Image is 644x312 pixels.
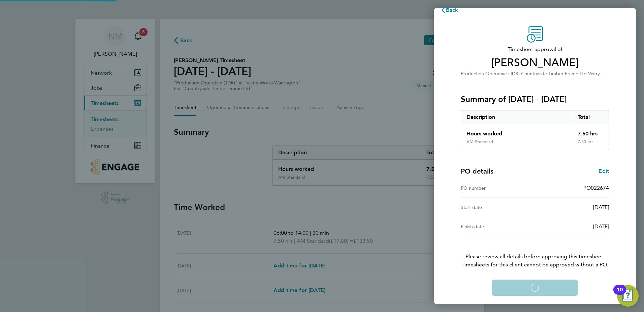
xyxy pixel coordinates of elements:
span: Timesheets for this client cannot be approved without a PO. [453,261,617,269]
h4: PO details [461,166,493,176]
span: Back [446,7,458,13]
span: Timesheet approval of [461,45,609,53]
div: [DATE] [535,223,609,231]
span: · [587,71,588,77]
div: Start date [461,203,535,211]
div: 10 [617,290,623,298]
a: Edit [599,167,609,175]
span: · [520,71,521,77]
div: 7.50 hrs [572,124,609,139]
p: Please review all details before approving this timesheet. [453,236,617,269]
h3: Summary of [DATE] - [DATE] [461,94,609,105]
div: Finish date [461,223,535,231]
div: PO number [461,184,535,192]
span: PO022674 [583,185,609,191]
span: [PERSON_NAME] [461,56,609,70]
div: Hours worked [461,124,572,139]
div: [DATE] [535,203,609,211]
div: Summary of 15 - 21 Sep 2025 [461,110,609,150]
span: Countryside Timber Frame Ltd [521,71,587,77]
span: Edit [599,168,609,174]
button: Back [434,3,465,17]
div: Description [461,110,572,124]
button: Open Resource Center, 10 new notifications [617,285,639,307]
span: Production Operative (JDR) [461,71,520,77]
div: Total [572,110,609,124]
div: AM Standard [466,139,493,145]
div: 7.50 hrs [572,139,609,150]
